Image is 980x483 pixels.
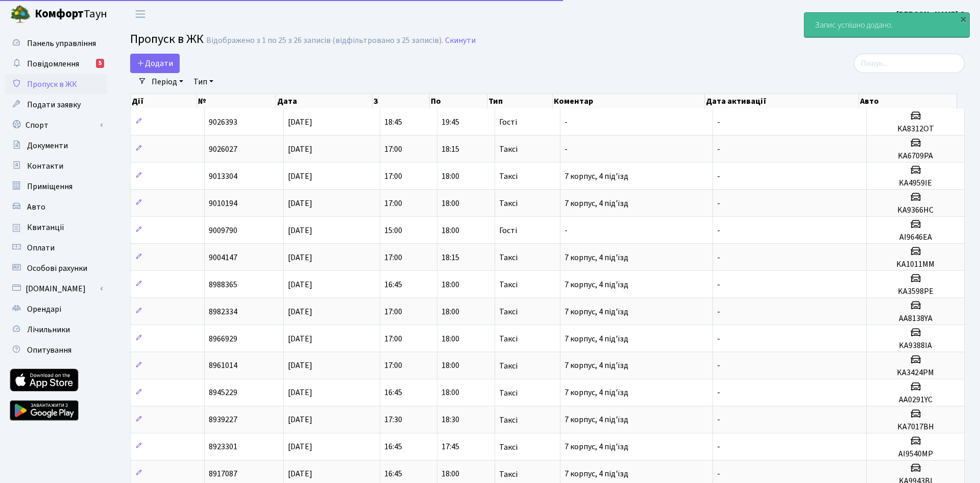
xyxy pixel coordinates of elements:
[717,415,720,426] span: -
[442,279,459,290] span: 18:00
[565,117,568,128] span: -
[499,335,518,343] span: Таксі
[717,333,720,344] span: -
[871,287,960,296] h5: KA3598PE
[384,279,402,290] span: 16:45
[5,299,107,319] a: Орендарі
[717,171,720,182] span: -
[384,415,402,426] span: 17:30
[896,8,968,20] a: [PERSON_NAME] О.
[276,94,373,108] th: Дата
[717,279,720,290] span: -
[705,94,859,108] th: Дата активації
[896,9,968,20] b: [PERSON_NAME] О.
[565,171,628,182] span: 7 корпус, 4 під'їзд
[288,279,312,290] span: [DATE]
[384,252,402,263] span: 17:00
[565,279,628,290] span: 7 корпус, 4 під'їзд
[717,225,720,236] span: -
[209,306,237,317] span: 8982334
[445,36,476,45] a: Скинути
[442,306,459,317] span: 18:00
[499,308,518,316] span: Таксі
[871,449,960,459] h5: AI9540MP
[871,341,960,351] h5: KA9388IA
[442,415,459,426] span: 18:30
[717,469,720,480] span: -
[384,225,402,236] span: 15:00
[553,94,705,108] th: Коментар
[27,99,81,110] span: Подати заявку
[442,252,459,263] span: 18:15
[499,254,518,262] span: Таксі
[442,469,459,480] span: 18:00
[288,360,312,372] span: [DATE]
[27,222,64,233] span: Квитанції
[137,58,173,69] span: Додати
[565,306,628,317] span: 7 корпус, 4 під'їзд
[499,389,518,397] span: Таксі
[565,144,568,155] span: -
[384,442,402,453] span: 16:45
[288,415,312,426] span: [DATE]
[288,171,312,182] span: [DATE]
[27,58,79,70] span: Повідомлення
[209,469,237,480] span: 8917087
[499,470,518,478] span: Таксі
[442,442,459,453] span: 17:45
[717,442,720,453] span: -
[288,306,312,317] span: [DATE]
[871,178,960,188] h5: KA4959IE
[384,171,402,182] span: 17:00
[442,387,459,399] span: 18:00
[148,73,187,90] a: Період
[871,260,960,269] h5: KA1011MM
[499,145,518,153] span: Таксі
[717,117,720,128] span: -
[717,144,720,155] span: -
[209,198,237,209] span: 9010194
[5,95,107,115] a: Подати заявку
[5,74,107,95] a: Пропуск в ЖК
[499,443,518,451] span: Таксі
[130,54,180,73] a: Додати
[871,151,960,161] h5: KA6709PA
[5,54,107,74] a: Повідомлення5
[5,115,107,135] a: Спорт
[197,94,276,108] th: №
[499,226,517,235] span: Гості
[565,442,628,453] span: 7 корпус, 4 під'їзд
[565,360,628,372] span: 7 корпус, 4 під'їзд
[565,333,628,344] span: 7 корпус, 4 під'їзд
[871,205,960,215] h5: KA9366HC
[10,4,31,25] img: logo.png
[128,6,153,22] button: Переключити навігацію
[384,306,402,317] span: 17:00
[565,469,628,480] span: 7 корпус, 4 під'їзд
[27,304,61,315] span: Орендарі
[27,344,71,356] span: Опитування
[487,94,553,108] th: Тип
[804,13,969,37] div: Запис успішно додано.
[288,333,312,344] span: [DATE]
[27,201,45,213] span: Авто
[288,144,312,155] span: [DATE]
[565,225,568,236] span: -
[288,198,312,209] span: [DATE]
[871,368,960,378] h5: KA3424PM
[871,124,960,134] h5: KA8312OT
[384,333,402,344] span: 17:00
[859,94,957,108] th: Авто
[499,199,518,208] span: Таксі
[27,160,63,172] span: Контакти
[717,360,720,372] span: -
[871,233,960,242] h5: AI9646EA
[27,181,72,192] span: Приміщення
[209,252,237,263] span: 9004147
[209,117,237,128] span: 9026393
[442,333,459,344] span: 18:00
[717,306,720,317] span: -
[384,360,402,372] span: 17:00
[209,387,237,399] span: 8945229
[384,387,402,399] span: 16:45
